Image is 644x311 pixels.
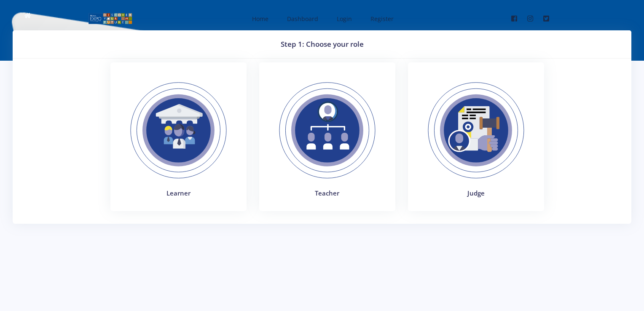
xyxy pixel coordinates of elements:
span: Home [252,15,268,23]
h4: Judge [418,188,534,198]
span: Login [337,15,352,23]
a: Login [328,8,359,30]
a: Teacher Teacher [253,62,402,224]
img: Learner [121,72,236,188]
span: Dashboard [287,15,318,23]
a: Judges Judge [402,62,550,224]
h3: Step 1: Choose your role [23,39,621,50]
a: Register [362,8,400,30]
img: logo01.png [88,12,132,25]
img: Judges [418,72,534,188]
h4: Learner [121,188,236,198]
a: Learner Learner [104,62,253,224]
span: Register [370,15,394,23]
a: Home [244,8,275,30]
h4: Teacher [269,188,385,198]
img: Teacher [269,72,385,188]
a: Dashboard [279,8,325,30]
